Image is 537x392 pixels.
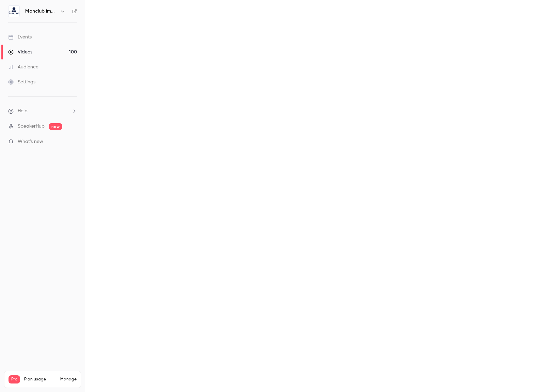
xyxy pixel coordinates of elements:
[9,375,20,383] span: Pro
[49,123,62,130] span: new
[24,377,56,382] span: Plan usage
[8,49,32,55] div: Videos
[18,123,45,130] a: SpeakerHub
[69,139,77,145] iframe: Noticeable Trigger
[8,34,32,40] div: Events
[9,6,19,17] img: Monclub immo
[25,8,57,15] h6: Monclub immo
[8,79,35,85] div: Settings
[8,64,38,70] div: Audience
[60,377,77,382] a: Manage
[18,138,43,145] span: What's new
[8,108,77,115] li: help-dropdown-opener
[18,108,28,115] span: Help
